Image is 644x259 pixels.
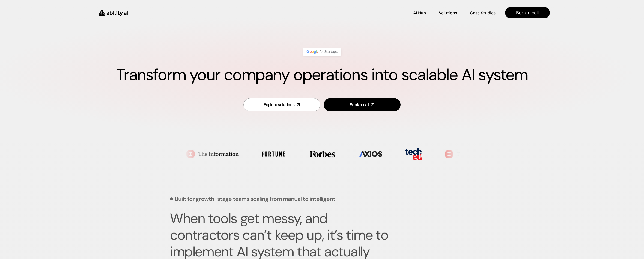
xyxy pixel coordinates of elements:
a: Solutions [439,9,457,17]
p: Solutions [439,10,457,16]
a: Book a call [505,7,550,18]
p: Case Studies [470,10,496,16]
div: Book a call [350,102,369,108]
nav: Main navigation [135,7,550,18]
div: Explore solutions [264,102,294,108]
p: Book a call [516,9,539,16]
p: Built for growth-stage teams scaling from manual to intelligent [175,196,335,202]
p: AI Hub [413,10,426,16]
a: AI Hub [413,9,426,17]
h1: Transform your company operations into scalable AI system [18,65,626,85]
a: Case Studies [470,9,496,17]
a: Explore solutions [243,98,320,111]
a: Book a call [324,98,401,111]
